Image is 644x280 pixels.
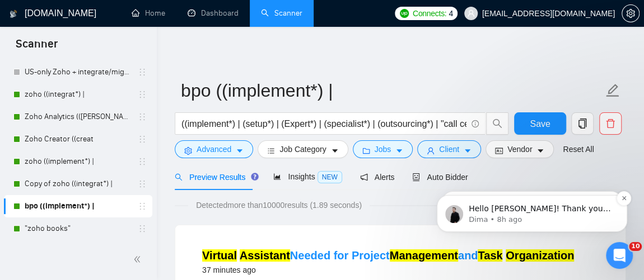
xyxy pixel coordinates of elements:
span: holder [138,112,147,121]
span: Detected more than 10000 results (1.89 seconds) [188,199,370,211]
button: idcardVendorcaret-down [486,140,554,158]
iframe: Intercom live chat [606,242,633,269]
span: Advanced [197,143,231,155]
span: holder [138,202,147,211]
span: setting [622,9,639,18]
span: holder [138,157,147,166]
input: Search Freelance Jobs... [181,117,466,131]
button: settingAdvancedcaret-down [175,140,253,158]
button: copy [571,112,594,135]
div: 37 minutes ago [202,263,574,277]
span: copy [572,118,593,129]
a: zoho ((integrat*) | [25,83,131,106]
button: barsJob Categorycaret-down [258,140,348,158]
span: caret-down [464,146,472,155]
span: Vendor [507,143,532,155]
input: Scanner name... [181,77,603,105]
button: userClientcaret-down [417,140,481,158]
a: zoho ((implement*) | [25,150,131,173]
span: user [467,10,475,17]
a: US-only Zoho + integrate/migrate [25,61,131,83]
mark: Assistant [240,249,290,262]
img: upwork-logo.png [400,9,409,18]
mark: Management [390,249,458,262]
span: NEW [318,171,342,183]
span: setting [184,146,192,155]
span: Jobs [375,143,391,155]
span: 4 [449,7,453,20]
a: Copy of zoho ((integrat*) | [25,173,131,195]
button: folderJobscaret-down [353,140,413,158]
span: caret-down [536,146,544,155]
span: holder [138,224,147,233]
span: info-circle [472,120,479,127]
span: user [427,146,435,155]
iframe: Intercom notifications message [420,172,644,250]
a: dashboardDashboard [188,8,239,18]
a: searchScanner [261,8,302,18]
mark: Task [478,249,502,262]
a: "zoho books" [25,217,131,240]
span: Auto Bidder [412,173,468,182]
a: setting [622,9,640,18]
img: logo [10,5,17,23]
span: Job Category [279,143,326,155]
button: setting [622,4,640,22]
span: Alerts [360,173,395,182]
span: 10 [629,242,642,251]
span: idcard [495,146,503,155]
span: robot [412,173,420,181]
a: Virtual AssistantNeeded for ProjectManagementandTask Organization [202,249,574,262]
mark: Virtual [202,249,237,262]
span: double-left [133,254,144,265]
span: caret-down [236,146,244,155]
span: area-chart [273,173,281,181]
a: homeHome [132,8,165,18]
mark: Organization [506,249,574,262]
span: bars [267,146,275,155]
span: Preview Results [175,173,255,182]
span: Client [439,143,459,155]
span: search [175,173,183,181]
span: Scanner [7,36,67,59]
span: holder [138,90,147,99]
span: holder [138,68,147,77]
span: caret-down [331,146,339,155]
a: bpo ((implement*) | [25,195,131,217]
span: edit [605,83,620,98]
button: Save [514,112,566,135]
span: holder [138,179,147,188]
a: Zoho Analytics (([PERSON_NAME] [25,106,131,128]
a: Reset All [563,143,594,155]
button: search [486,112,508,135]
span: folder [362,146,370,155]
span: Insights [273,172,342,181]
span: Save [530,117,550,131]
span: notification [360,173,368,181]
span: Connects: [413,7,446,20]
span: holder [138,135,147,144]
span: caret-down [395,146,403,155]
button: delete [599,112,622,135]
a: Zoho Creator ((creat [25,128,131,150]
span: delete [600,118,621,129]
span: search [487,118,508,129]
div: Tooltip anchor [250,172,260,182]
